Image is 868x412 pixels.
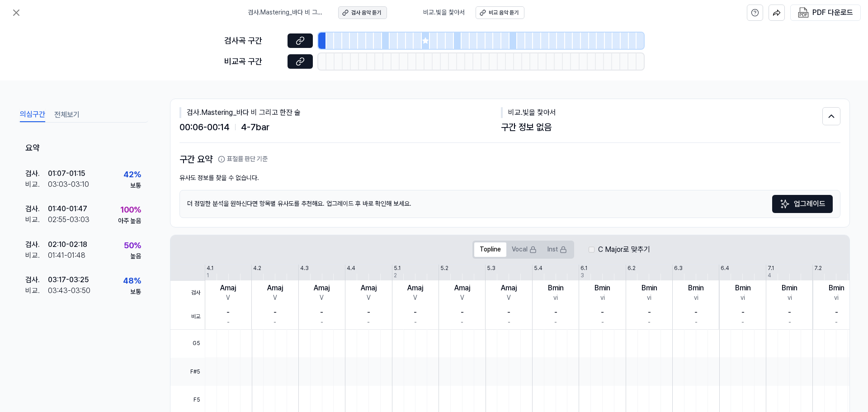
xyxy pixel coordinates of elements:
div: - [414,307,417,318]
div: 4.1 [207,265,213,272]
div: 아주 높음 [118,217,141,226]
div: 01:07 - 01:15 [48,168,85,179]
div: 2 [394,272,397,279]
span: G5 [170,330,205,358]
div: V [273,294,277,303]
div: 01:41 - 01:48 [48,250,85,261]
div: Bmin [688,283,704,294]
div: Bmin [642,283,657,294]
div: 보통 [130,288,141,297]
div: 48 % [123,275,141,288]
div: 보통 [130,181,141,190]
div: 3 [580,272,584,279]
button: PDF 다운로드 [796,5,855,20]
div: - [320,307,323,318]
div: - [788,307,791,318]
div: - [601,307,604,318]
div: 5.4 [534,265,542,272]
div: 5.2 [440,265,448,272]
div: 02:55 - 03:03 [48,214,90,225]
div: V [460,294,464,303]
div: V [320,294,324,303]
h2: 구간 요약 [179,152,840,166]
img: share [773,9,781,17]
div: 검사 . [25,275,48,285]
div: 02:10 - 02:18 [48,239,87,250]
div: 01:40 - 01:47 [48,204,87,214]
span: 4 - 7 bar [241,120,269,134]
div: - [367,318,370,327]
div: vi [834,294,839,303]
span: F#5 [170,358,205,386]
div: - [414,318,417,327]
div: Amaj [314,283,330,294]
div: 100 % [120,204,141,217]
div: 검사 . [25,239,48,250]
img: PDF Download [798,7,809,18]
button: Vocal [506,242,542,257]
div: vi [788,294,792,303]
div: V [413,294,417,303]
svg: help [751,8,759,17]
div: 4 [768,272,771,279]
span: 검사 . Mastering_바다 비 그리고 한잔 술 [248,8,327,17]
div: 비교 음악 듣기 [489,9,519,17]
div: 6.3 [674,265,683,272]
div: 03:17 - 03:25 [48,275,89,285]
button: Topline [474,242,506,257]
div: 4.2 [253,265,261,272]
div: vi [553,294,558,303]
div: 42 % [123,168,141,181]
button: Inst [542,242,572,257]
span: 비교 [170,305,205,329]
div: - [741,318,744,327]
div: Amaj [361,283,377,294]
div: 높음 [130,252,141,261]
div: 요약 [18,135,148,162]
div: 5.3 [487,265,495,272]
div: 6.1 [580,265,587,272]
div: Amaj [454,283,470,294]
div: - [461,307,464,318]
div: 검사 음악 듣기 [351,9,381,17]
div: - [694,307,698,318]
div: - [274,318,276,327]
div: vi [647,294,651,303]
button: 비교 음악 듣기 [476,6,524,19]
div: - [227,318,230,327]
div: vi [600,294,605,303]
div: 비교 . [25,250,48,261]
div: - [461,318,463,327]
div: 검사 . [25,204,48,214]
div: - [695,318,698,327]
div: 03:43 - 03:50 [48,285,90,296]
div: Amaj [501,283,517,294]
div: 구간 정보 없음 [501,120,822,134]
div: 7.2 [814,265,822,272]
div: Bmin [829,283,844,294]
div: 검사곡 구간 [224,34,282,47]
div: vi [694,294,698,303]
div: PDF 다운로드 [812,7,853,19]
span: 00:06 - 00:14 [179,120,230,134]
div: - [835,318,838,327]
div: Amaj [407,283,423,294]
div: 비교 . [25,179,48,190]
div: 검사 . [25,168,48,179]
a: 검사 음악 듣기 [338,6,387,19]
div: - [554,318,557,327]
div: 4.4 [347,265,355,272]
div: - [601,318,604,327]
div: vi [741,294,745,303]
div: - [367,307,370,318]
div: V [507,294,511,303]
button: 표절률 판단 기준 [218,155,268,164]
div: 1 [207,272,209,279]
img: Sparkles [779,199,790,209]
div: - [788,318,791,327]
div: 03:03 - 03:10 [48,179,89,190]
div: 검사 . Mastering_바다 비 그리고 한잔 술 [179,107,501,118]
div: - [554,307,557,318]
div: 7.1 [768,265,774,272]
